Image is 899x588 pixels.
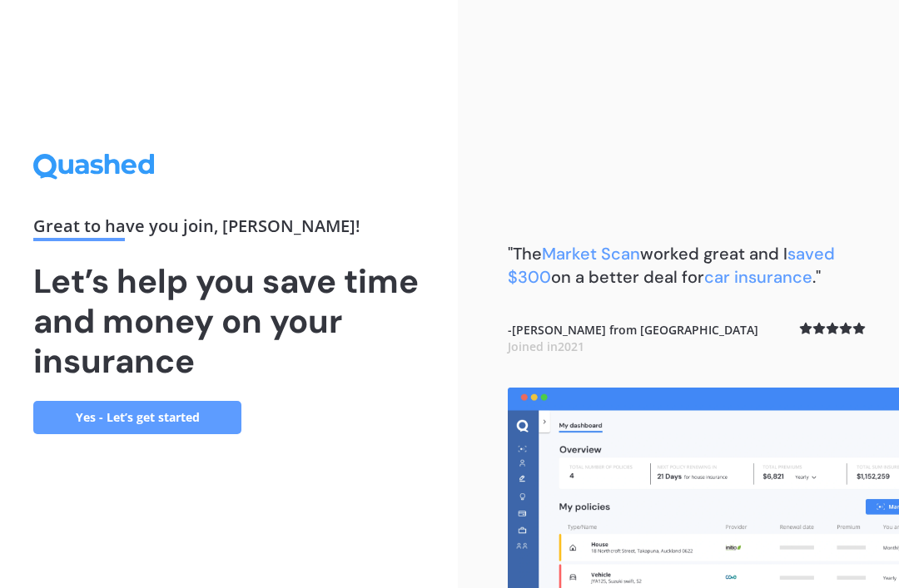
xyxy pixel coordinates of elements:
span: saved $300 [508,243,835,288]
b: - [PERSON_NAME] from [GEOGRAPHIC_DATA] [508,322,758,354]
a: Yes - Let’s get started [33,401,241,434]
span: Joined in 2021 [508,338,584,354]
div: Great to have you join , [PERSON_NAME] ! [33,218,425,241]
span: car insurance [704,266,812,288]
b: "The worked great and I on a better deal for ." [508,243,835,288]
img: dashboard.webp [508,388,899,588]
span: Market Scan [542,243,640,264]
h1: Let’s help you save time and money on your insurance [33,261,425,381]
